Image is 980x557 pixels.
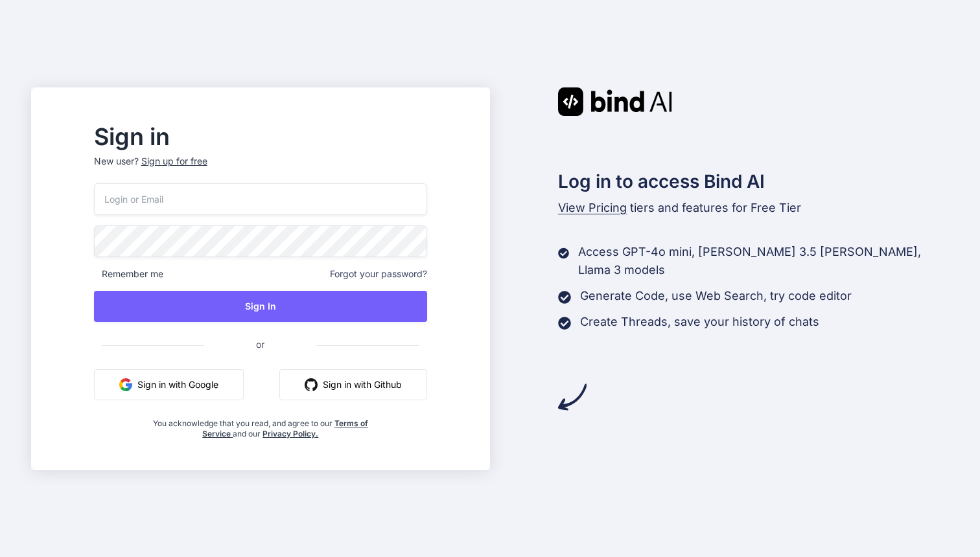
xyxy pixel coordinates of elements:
[305,378,318,391] img: github
[119,378,132,391] img: google
[94,155,427,183] p: New user?
[94,369,244,400] button: Sign in with Google
[580,313,819,331] p: Create Threads, save your history of chats
[558,383,587,411] img: arrow
[558,199,950,217] p: tiers and features for Free Tier
[149,411,371,439] div: You acknowledge that you read, and agree to our and our
[558,201,627,214] span: View Pricing
[141,155,207,168] div: Sign up for free
[580,287,852,305] p: Generate Code, use Web Search, try code editor
[330,267,427,280] span: Forgot your password?
[558,87,672,116] img: Bind AI logo
[262,429,318,438] a: Privacy Policy.
[94,126,427,147] h2: Sign in
[94,267,163,280] span: Remember me
[558,168,950,195] h2: Log in to access Bind AI
[94,183,427,215] input: Login or Email
[202,418,368,438] a: Terms of Service
[578,243,949,279] p: Access GPT-4o mini, [PERSON_NAME] 3.5 [PERSON_NAME], Llama 3 models
[279,369,427,400] button: Sign in with Github
[94,291,427,322] button: Sign In
[204,328,316,360] span: or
